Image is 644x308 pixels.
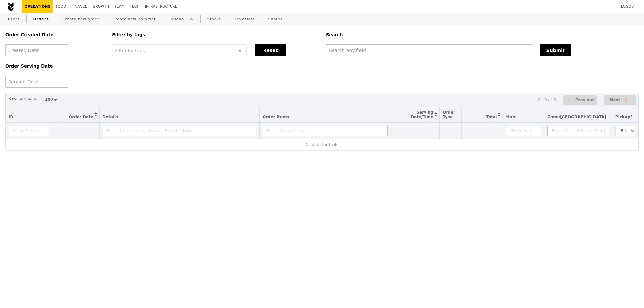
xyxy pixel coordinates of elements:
[610,96,620,104] span: Next
[110,13,159,25] a: Create new 3p order
[255,44,286,56] button: Reset
[9,126,49,136] input: ID or Salesperson name
[8,2,14,11] img: Grain logo
[575,96,595,104] span: Previous
[326,32,639,37] h5: Search
[103,115,118,119] span: Details
[31,13,52,25] a: Orders
[326,44,532,56] input: Search any field
[232,13,257,25] a: Timeslots
[538,98,556,102] div: 0 - 0 of 0
[60,13,102,25] a: Create new order
[547,115,606,119] span: Zone/[GEOGRAPHIC_DATA]
[5,76,68,88] input: Serving Date
[506,126,541,136] input: Filter Hub
[103,126,256,136] input: Filter by Address, Name, Email, Mobile
[615,115,632,119] span: Pickup?
[112,32,318,37] h5: Filter by tags
[263,126,388,136] input: Filter Order Items
[266,13,286,25] a: Shouts
[547,126,609,136] input: Filter Zone/Pickup Point
[263,115,289,119] span: Order Items
[5,13,22,25] a: Users
[443,110,455,119] span: Order Type
[205,13,224,25] a: Stocks
[115,47,145,53] span: Filter by tags
[5,44,68,56] input: Created Date
[604,95,636,105] button: Next
[9,115,13,119] span: ID
[8,95,39,102] label: Rows per page:
[167,13,196,25] a: Upload CSV
[5,32,104,37] h5: Order Created Date
[563,95,597,105] button: Previous
[506,115,515,119] span: Hub
[9,142,635,147] div: No data for table
[540,44,571,56] button: Submit
[5,64,104,69] h5: Order Serving Date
